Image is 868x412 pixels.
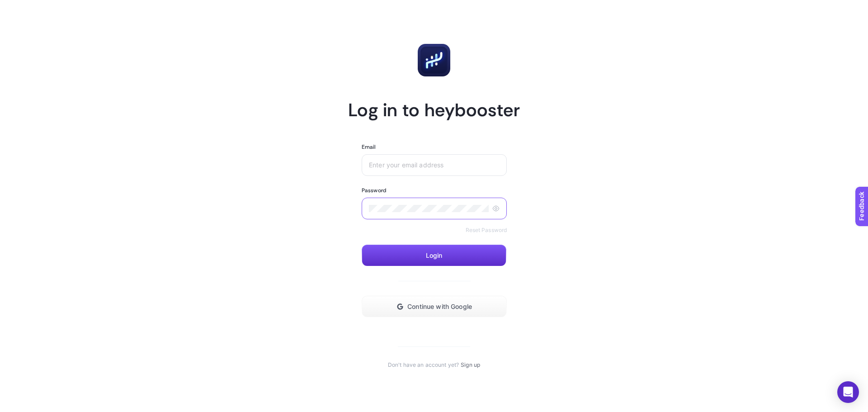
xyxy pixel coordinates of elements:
[362,187,386,194] label: Password
[369,161,500,169] input: Enter your email address
[388,361,459,369] span: Don't have an account yet?
[362,143,376,151] label: Email
[348,98,520,122] h1: Log in to heybooster
[466,227,507,234] a: Reset Password
[461,361,480,369] a: Sign up
[362,245,506,266] button: Login
[407,303,472,310] span: Continue with Google
[362,296,507,317] button: Continue with Google
[5,3,34,10] span: Feedback
[837,381,859,403] div: Open Intercom Messenger
[426,252,443,259] span: Login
